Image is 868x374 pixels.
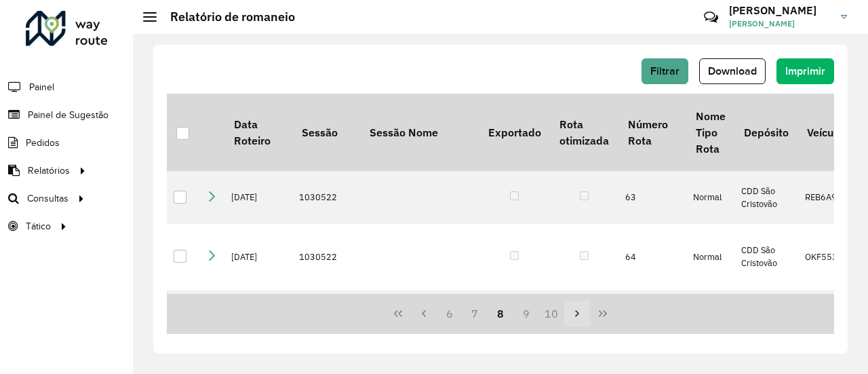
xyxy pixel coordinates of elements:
[618,171,686,224] td: 63
[224,94,292,171] th: Data Roteiro
[785,65,825,77] span: Imprimir
[729,18,831,30] span: [PERSON_NAME]
[28,164,70,178] span: Relatórios
[479,94,550,171] th: Exportado
[360,94,479,171] th: Sessão Nome
[776,58,834,84] button: Imprimir
[590,301,616,326] button: Last Page
[28,108,108,122] span: Painel de Sugestão
[729,4,831,17] h3: [PERSON_NAME]
[292,224,360,290] td: 1030522
[642,58,688,84] button: Filtrar
[462,301,488,326] button: 7
[618,94,686,171] th: Número Rota
[27,191,68,206] span: Consultas
[437,301,462,326] button: 6
[157,10,295,24] h2: Relatório de romaneio
[699,58,766,84] button: Download
[734,94,797,171] th: Depósito
[26,136,60,150] span: Pedidos
[798,224,852,290] td: OKF5534
[650,65,679,77] span: Filtrar
[488,301,513,326] button: 8
[798,171,852,224] td: REB6A97
[734,224,797,290] td: CDD São Cristovão
[686,224,734,290] td: Normal
[26,219,51,233] span: Tático
[411,301,437,326] button: Previous Page
[224,224,292,290] td: [DATE]
[29,80,54,94] span: Painel
[686,171,734,224] td: Normal
[618,224,686,290] td: 64
[734,171,797,224] td: CDD São Cristovão
[292,94,360,171] th: Sessão
[550,94,618,171] th: Rota otimizada
[385,301,411,326] button: First Page
[696,3,726,32] a: Contato Rápido
[224,171,292,224] td: [DATE]
[539,301,565,326] button: 10
[708,65,757,77] span: Download
[686,94,734,171] th: Nome Tipo Rota
[564,301,590,326] button: Next Page
[798,94,852,171] th: Veículo
[292,171,360,224] td: 1030522
[513,301,539,326] button: 9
